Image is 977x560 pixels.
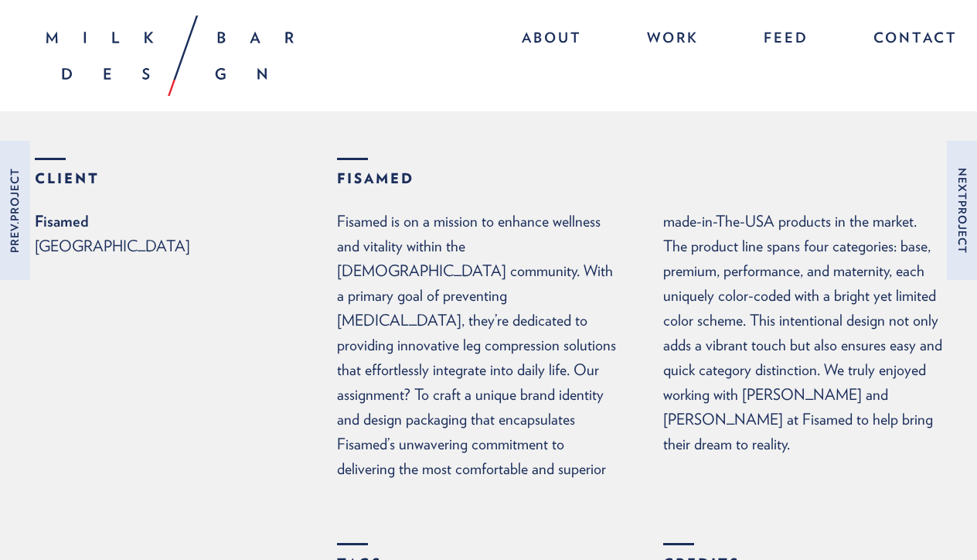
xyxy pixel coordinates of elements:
h3: Client [35,172,337,186]
strong: Fisamed [35,209,337,234]
h3: Fisamed [337,172,942,186]
em: Project [956,200,968,254]
a: Contact [858,23,958,56]
p: [GEOGRAPHIC_DATA] [35,234,337,258]
a: Feed [748,23,824,56]
p: Fisamed is on a mission to enhance wellness and vitality within the [DEMOGRAPHIC_DATA] community.... [337,209,942,481]
a: Work [631,23,714,56]
a: About [506,23,597,56]
img: Milk Bar Design [46,15,294,96]
em: Project [9,168,21,221]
